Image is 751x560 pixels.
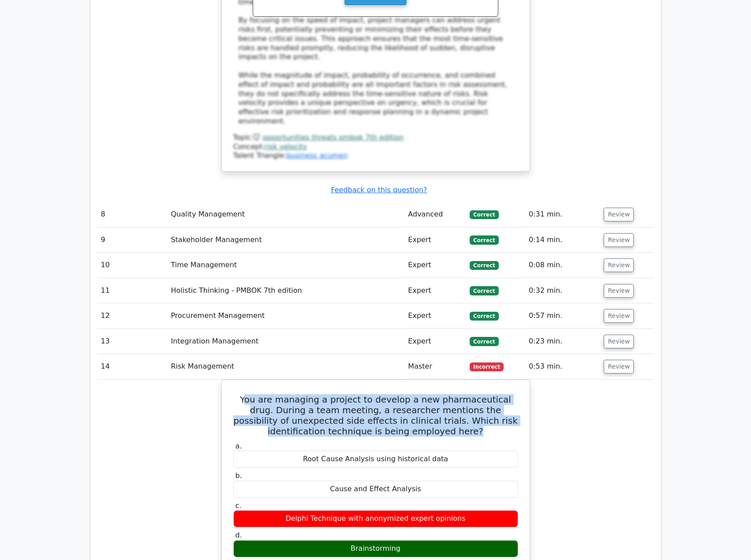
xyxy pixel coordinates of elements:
td: Integration Management [167,329,404,354]
td: 0:14 min. [525,228,601,253]
td: 0:53 min. [525,354,601,379]
td: 9 [97,228,168,253]
div: Cause and Effect Analysis [233,481,518,498]
td: Stakeholder Management [167,228,404,253]
span: Correct [470,286,498,295]
td: 14 [97,354,168,379]
span: a. [235,442,242,450]
td: 11 [97,278,168,303]
span: Incorrect [470,362,504,371]
div: Root Cause Analysis using historical data [233,451,518,468]
td: Time Management [167,253,404,278]
span: Correct [470,210,498,219]
td: 8 [97,202,168,227]
button: Review [604,309,634,323]
div: Concept: [233,142,518,152]
a: Feedback on this question? [331,186,427,194]
span: Correct [470,337,498,346]
div: Brainstorming [233,540,518,557]
td: 12 [97,303,168,329]
div: Talent Triangle: [233,133,518,161]
button: Review [604,284,634,298]
a: business acumen [286,151,347,160]
a: opportunities threats pmbok 7th edition [262,133,404,142]
span: Correct [470,235,498,244]
td: Master [404,354,466,379]
button: Review [604,335,634,348]
span: d. [235,531,242,539]
td: Expert [404,329,466,354]
td: Expert [404,303,466,329]
button: Review [604,233,634,247]
td: Expert [404,228,466,253]
span: c. [235,501,242,510]
span: b. [235,471,242,480]
div: Delphi Technique with anonymized expert opinions [233,510,518,527]
td: 0:23 min. [525,329,601,354]
td: 10 [97,253,168,278]
td: 0:08 min. [525,253,601,278]
a: risk velocity [265,142,307,151]
h5: You are managing a project to develop a new pharmaceutical drug. During a team meeting, a researc... [232,394,519,437]
span: Correct [470,261,498,270]
span: Correct [470,312,498,321]
td: Procurement Management [167,303,404,329]
button: Review [604,258,634,272]
td: Expert [404,253,466,278]
td: 0:32 min. [525,278,601,303]
div: Topic: [233,133,518,142]
td: 13 [97,329,168,354]
td: Quality Management [167,202,404,227]
button: Review [604,208,634,221]
td: Holistic Thinking - PMBOK 7th edition [167,278,404,303]
td: Risk Management [167,354,404,379]
button: Review [604,360,634,373]
td: 0:31 min. [525,202,601,227]
td: Expert [404,278,466,303]
td: 0:57 min. [525,303,601,329]
td: Advanced [404,202,466,227]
